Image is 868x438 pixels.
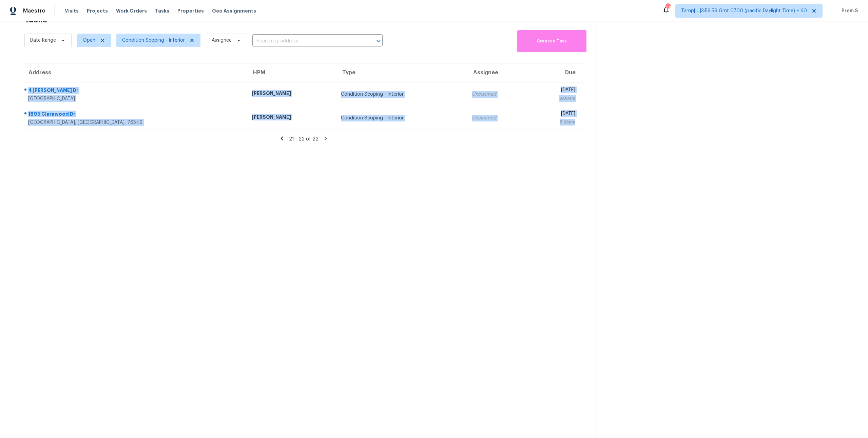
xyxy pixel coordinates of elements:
div: 4 [PERSON_NAME] Dr [28,87,241,95]
div: [DATE] [535,110,575,119]
button: Open [374,36,383,46]
th: HPM [246,63,335,82]
div: [GEOGRAPHIC_DATA] [28,95,241,102]
div: 5:33pm [535,119,575,126]
span: Work Orders [116,7,147,14]
span: Geo Assignments [212,7,256,14]
th: Assignee [466,63,529,82]
span: 21 - 22 of 22 [289,137,319,141]
span: Tasks [155,8,169,13]
div: 735 [666,4,670,11]
span: Maestro [23,7,45,14]
span: Create a Task [521,37,583,45]
div: [PERSON_NAME] [252,90,330,98]
div: Condition Scoping - Interior [341,91,461,98]
span: Prem S [839,7,858,14]
th: Address [22,63,246,82]
input: Search by address [252,36,364,46]
h2: Tasks [24,16,47,23]
span: Assignee [212,37,232,44]
div: [DATE] [535,87,575,95]
span: Projects [87,7,108,14]
span: Properties [177,7,204,14]
button: Create a Task [517,30,587,52]
div: Condition Scoping - Interior [341,115,461,121]
div: Unclaimed [472,91,524,98]
span: Date Range [30,37,56,44]
span: Visits [65,7,79,14]
div: Unclaimed [472,115,524,121]
th: Type [335,63,466,82]
div: [GEOGRAPHIC_DATA], [GEOGRAPHIC_DATA], 76549 [28,119,241,126]
div: [PERSON_NAME] [252,114,330,122]
span: Condition Scoping - Interior [122,37,185,44]
span: Tamp[…]3:59:59 Gmt 0700 (pacific Daylight Time) + 60 [681,7,807,14]
div: 9:00am [535,95,575,102]
th: Due [529,63,586,82]
div: 1805 Clarawood Dr [28,111,241,119]
span: Open [83,37,95,44]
